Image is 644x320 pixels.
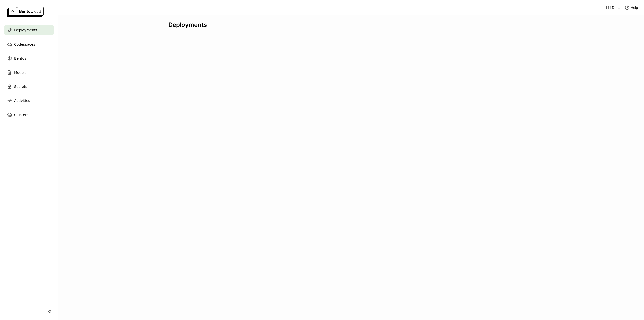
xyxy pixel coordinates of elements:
span: Secrets [14,84,27,90]
span: Activities [14,98,30,104]
span: Clusters [14,112,28,118]
span: Bentos [14,55,26,61]
a: Docs [606,5,620,10]
span: Help [631,5,638,10]
span: Deployments [14,27,37,33]
span: Models [14,69,26,76]
div: Help [625,5,638,10]
div: Deployments [168,21,534,29]
span: Codespaces [14,41,35,47]
span: Docs [612,5,620,10]
a: Models [4,67,54,78]
img: logo [7,7,44,17]
a: Activities [4,96,54,106]
a: Clusters [4,110,54,120]
a: Secrets [4,82,54,92]
a: Bentos [4,53,54,63]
